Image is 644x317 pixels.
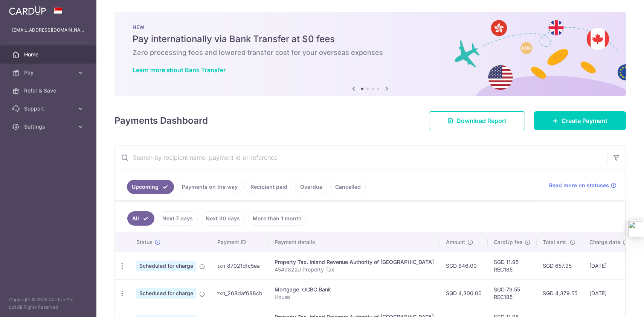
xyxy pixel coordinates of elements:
td: SGD 4,379.55 [537,279,583,307]
p: House [275,293,434,301]
span: Settings [24,123,74,130]
td: SGD 646.00 [440,252,488,279]
a: Overdue [295,180,327,194]
a: Cancelled [330,180,366,194]
a: Next 7 days [157,211,198,226]
input: Search by recipient name, payment id or reference [115,146,607,170]
p: NEW [133,24,608,30]
td: SGD 657.95 [537,252,583,279]
h4: Payments Dashboard [114,114,208,127]
span: Pay [24,69,74,76]
td: [DATE] [583,279,635,307]
h5: Pay internationally via Bank Transfer at $0 fees [133,33,608,45]
span: Create Payment [562,116,607,125]
span: CardUp fee [494,238,522,246]
a: All [127,211,154,226]
div: Mortgage. OCBC Bank [275,286,434,293]
span: Charge date [589,238,620,246]
a: Read more on statuses [549,182,617,189]
img: CardUp [9,6,46,15]
iframe: 打开一个小组件，您可以在其中找到更多信息 [597,294,636,313]
td: SGD 4,300.00 [440,279,488,307]
span: Read more on statuses [549,182,609,189]
a: Recipient paid [246,180,292,194]
a: Payments on the way [177,180,243,194]
span: Home [24,51,74,58]
td: SGD 79.55 REC185 [488,279,537,307]
p: [EMAIL_ADDRESS][DOMAIN_NAME] [12,26,84,34]
td: [DATE] [583,252,635,279]
span: Refer & Save [24,87,74,94]
span: Amount [446,238,465,246]
a: Next 30 days [201,211,245,226]
td: txn_87021dfc5ea [211,252,269,279]
th: Payment ID [211,232,269,252]
a: Download Report [429,111,525,130]
span: Support [24,105,74,112]
a: Upcoming [127,180,174,194]
h6: Zero processing fees and lowered transfer cost for your overseas expenses [133,48,608,57]
div: Property Tax. Inland Revenue Authority of [GEOGRAPHIC_DATA] [275,258,434,266]
a: Create Payment [534,111,626,130]
span: Download Report [456,116,507,125]
p: 4549822J Property Tax [275,266,434,273]
span: Total amt. [543,238,568,246]
a: Learn more about Bank Transfer [133,66,226,74]
span: Scheduled for charge [136,288,196,299]
img: Bank transfer banner [114,12,626,96]
td: SGD 11.95 REC185 [488,252,537,279]
td: txn_268daf688cb [211,279,269,307]
span: Status [136,238,153,246]
a: More than 1 month [248,211,307,226]
span: Scheduled for charge [136,261,196,271]
th: Payment details [269,232,440,252]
